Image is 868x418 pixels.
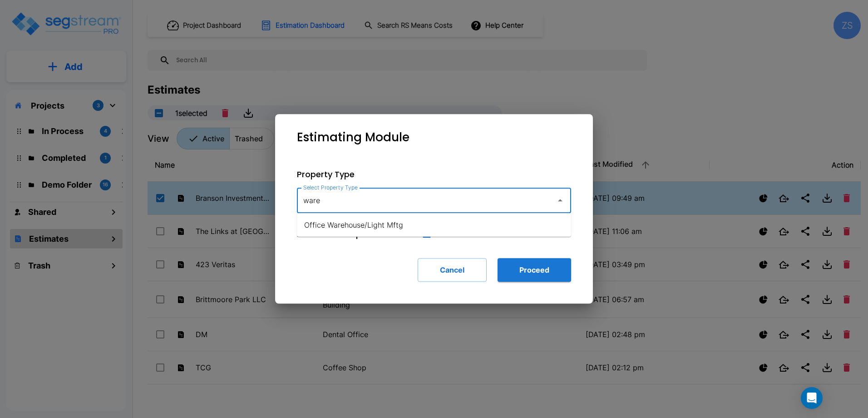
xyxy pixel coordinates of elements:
[297,129,409,146] p: Estimating Module
[303,184,358,191] label: Select Property Type
[418,258,487,282] button: Cancel
[297,168,571,180] p: Property Type
[801,387,823,409] div: Open Intercom Messenger
[297,217,571,233] li: Office Warehouse/Light Mftg
[498,258,571,282] button: Proceed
